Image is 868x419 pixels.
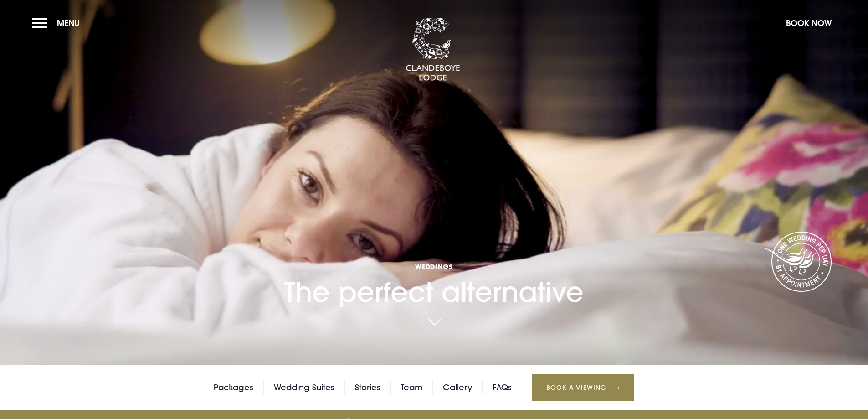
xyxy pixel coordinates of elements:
a: Wedding Suites [274,381,334,394]
img: Clandeboye Lodge [406,18,460,82]
a: Packages [214,381,253,394]
span: Menu [57,18,80,28]
a: FAQs [493,381,512,394]
button: Book Now [781,13,836,33]
span: Weddings [284,262,584,271]
a: Book a Viewing [532,374,634,401]
a: Team [401,381,422,394]
a: Gallery [443,381,472,394]
a: Stories [355,381,380,394]
h1: The perfect alternative [284,211,584,308]
button: Menu [32,13,84,33]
